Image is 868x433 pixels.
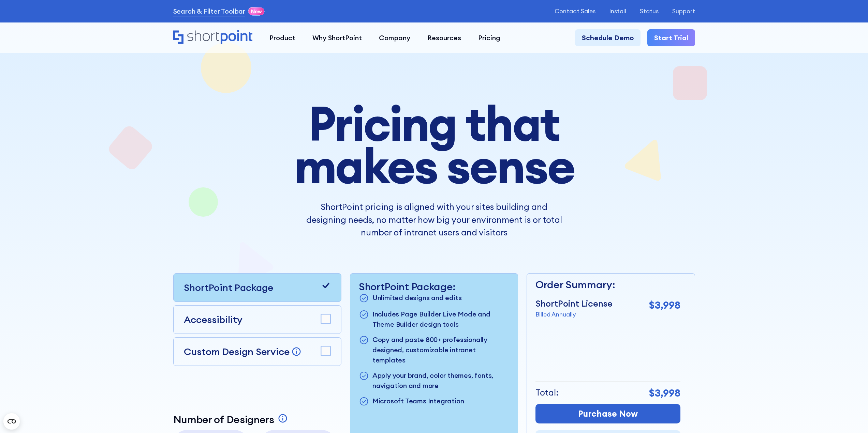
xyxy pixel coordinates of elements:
p: Unlimited designs and edits [372,293,462,304]
p: Includes Page Builder Live Mode and Theme Builder design tools [372,309,509,329]
p: ShortPoint Package: [359,280,509,293]
a: Schedule Demo [575,29,641,46]
a: Home [173,30,253,45]
h1: Pricing that makes sense [242,102,626,187]
a: Number of Designers [173,413,290,426]
div: Why ShortPoint [312,33,362,43]
div: Resources [427,33,461,43]
div: Pricing [478,33,500,43]
p: Apply your brand, color themes, fonts, navigation and more [372,370,509,391]
a: Search & Filter Toolbar [173,6,245,16]
p: ShortPoint License [535,297,613,310]
p: Copy and paste 800+ professionally designed, customizable intranet templates [372,335,509,365]
div: Product [269,33,295,43]
button: Open CMP widget [3,413,20,430]
p: Total: [535,386,559,399]
a: Company [370,29,419,46]
a: Resources [419,29,470,46]
a: Purchase Now [535,404,680,424]
a: Install [609,8,626,15]
p: Number of Designers [173,413,274,426]
a: Why ShortPoint [304,29,370,46]
p: ShortPoint Package [184,280,273,295]
p: Order Summary: [535,277,680,292]
div: Company [379,33,410,43]
p: ShortPoint pricing is aligned with your sites building and designing needs, no matter how big you... [306,201,562,239]
p: Microsoft Teams Integration [372,396,464,407]
p: Billed Annually [535,310,613,319]
p: $3,998 [649,297,680,313]
a: Contact Sales [555,8,595,15]
a: Status [640,8,659,15]
p: $3,998 [649,385,680,401]
iframe: Chat Widget [834,400,868,433]
a: Product [261,29,304,46]
a: Pricing [470,29,509,46]
a: Support [672,8,695,15]
p: Custom Design Service [184,345,290,358]
p: Accessibility [184,312,242,327]
a: Start Trial [647,29,695,46]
